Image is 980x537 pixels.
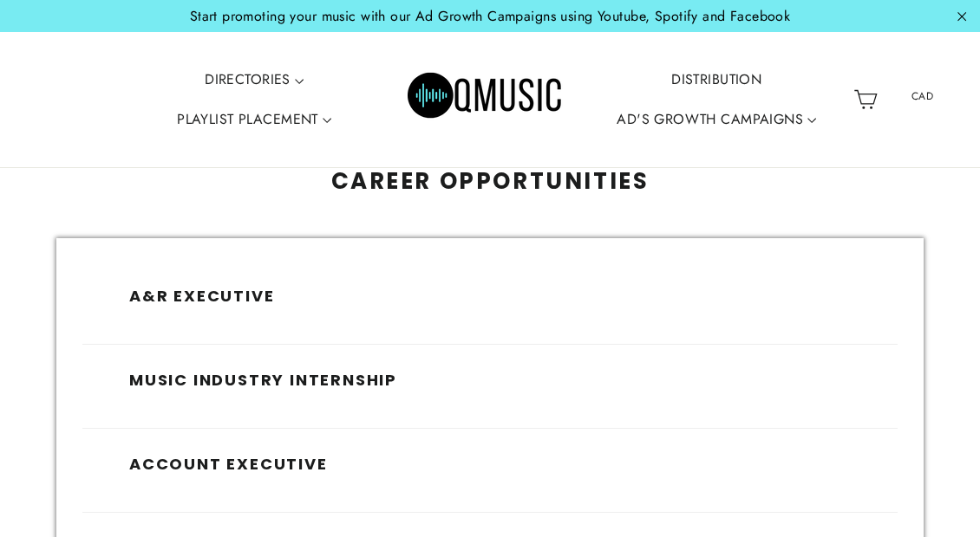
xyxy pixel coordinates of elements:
[129,455,851,474] h3: Account Executive
[129,287,851,306] h3: A&R Executive
[129,371,851,390] h3: Music Industry Internship
[82,264,898,345] a: A&R Executive
[408,61,564,139] img: Q Music Promotions
[170,100,338,139] a: PLAYLIST PLACEMENT
[610,100,823,139] a: AD'S GROWTH CAMPAIGNS
[890,83,956,109] span: CAD
[124,49,846,151] div: Primary
[198,60,310,100] a: DIRECTORIES
[664,60,768,100] a: DISTRIBUTION
[82,348,898,429] a: Music Industry Internship
[82,432,898,513] a: Account Executive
